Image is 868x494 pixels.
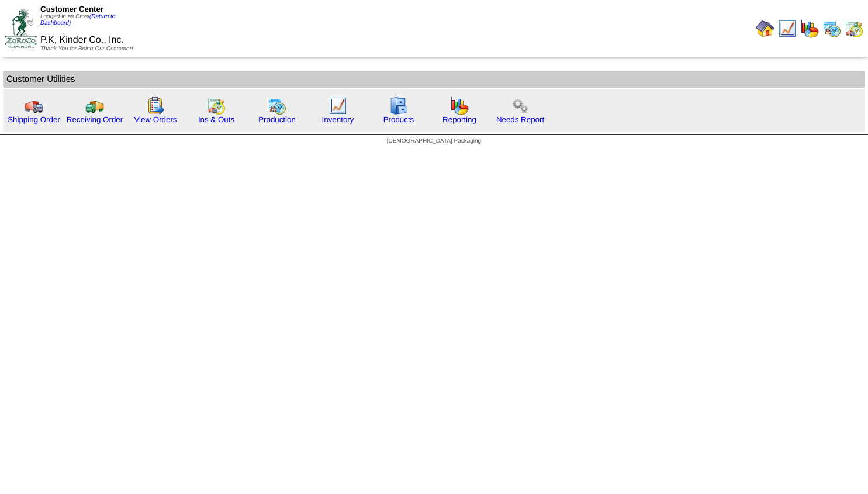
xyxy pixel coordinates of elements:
img: ZoRoCo_Logo(Green%26Foil)%20jpg.webp [5,9,37,48]
img: cabinet.gif [389,96,408,115]
img: line_graph.gif [328,96,347,115]
a: Reporting [442,115,476,124]
img: truck2.gif [85,96,104,115]
a: Needs Report [496,115,544,124]
a: Inventory [322,115,354,124]
a: Shipping Order [8,115,60,124]
td: Customer Utilities [3,71,865,88]
a: Products [383,115,414,124]
img: calendarprod.gif [822,19,841,38]
img: calendarinout.gif [207,96,226,115]
span: [DEMOGRAPHIC_DATA] Packaging [387,138,481,144]
img: calendarprod.gif [268,96,286,115]
span: P.K, Kinder Co., Inc. [40,35,124,45]
img: truck.gif [25,96,43,115]
a: Ins & Outs [198,115,234,124]
img: home.gif [756,19,774,38]
img: line_graph.gif [778,19,797,38]
a: View Orders [134,115,177,124]
a: Production [258,115,296,124]
span: Thank You for Being Our Customer! [40,46,133,52]
img: graph.gif [800,19,819,38]
a: Receiving Order [67,115,123,124]
img: workflow.png [511,96,530,115]
img: graph.gif [450,96,469,115]
a: (Return to Dashboard) [40,13,115,26]
img: workorder.gif [146,96,165,115]
img: calendarinout.gif [845,19,863,38]
span: Logged in as Crost [40,13,115,26]
span: Customer Center [40,5,103,13]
